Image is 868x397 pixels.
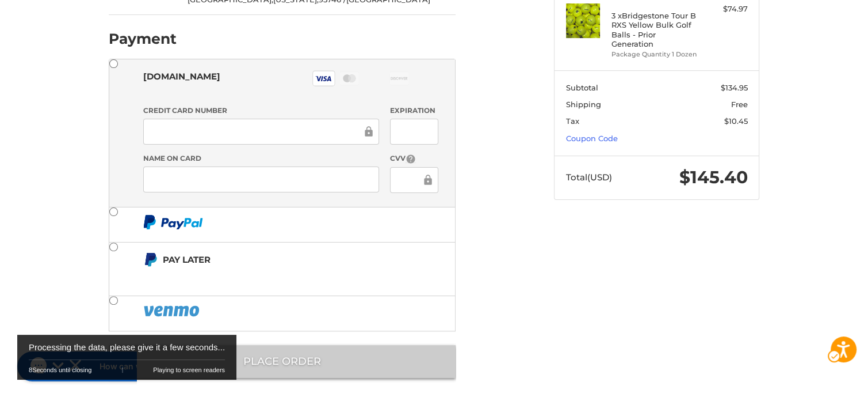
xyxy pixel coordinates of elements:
div: Processing the data, please give it a few seconds... [29,335,225,360]
button: How can we help? [6,4,139,34]
label: Credit Card Number [143,105,379,116]
img: Pay Later icon [143,252,158,267]
iframe: Google Iframe [819,360,868,397]
h1: How can we help? [88,13,159,25]
span: Tax [566,116,579,126]
iframe: PayPal Message 2 [143,272,384,282]
span: Free [731,100,748,109]
span: Shipping [566,100,601,109]
iframe: Google Iframe [609,311,868,397]
img: PayPal icon [143,304,202,318]
span: $10.45 [724,116,748,126]
div: $74.97 [702,3,748,15]
div: Pay Later [163,250,383,269]
button: Place Order [109,345,456,378]
span: $134.95 [721,83,748,92]
img: PayPal icon [143,215,203,229]
label: Name on Card [143,153,379,164]
label: Expiration [390,105,438,116]
h4: 3 x Bridgestone Tour B RXS Yellow Bulk Golf Balls - Prior Generation [611,11,699,48]
h2: Payment [109,30,177,48]
iframe: Iframe | Gorgias live chat messenger [12,347,137,385]
span: 8 [29,366,32,373]
a: Coupon Code [566,134,618,143]
div: [DOMAIN_NAME] [143,67,220,86]
label: CVV [390,153,438,164]
span: Total (USD) [566,172,612,183]
span: Subtotal [566,83,598,92]
li: Package Quantity 1 Dozen [611,50,699,59]
span: $145.40 [679,167,748,188]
